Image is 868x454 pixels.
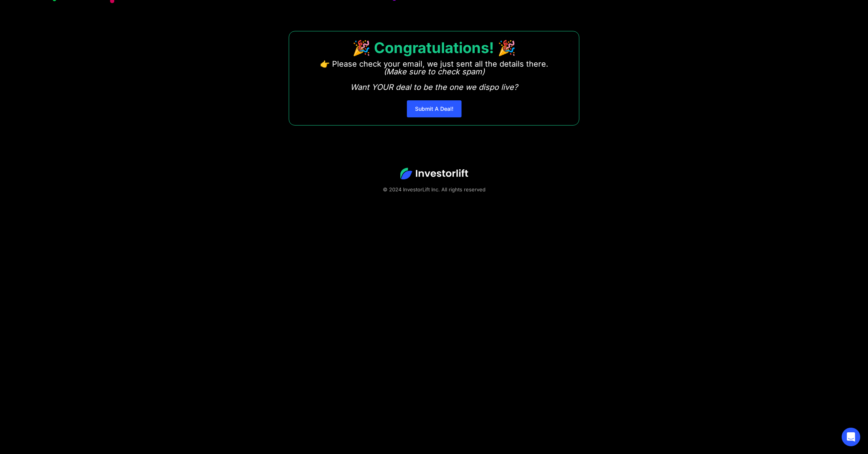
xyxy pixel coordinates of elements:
strong: 🎉 Congratulations! 🎉 [352,39,516,57]
em: (Make sure to check spam) Want YOUR deal to be the one we dispo live? [350,67,518,92]
div: Open Intercom Messenger [842,428,860,446]
div: © 2024 InvestorLift Inc. All rights reserved [27,186,841,193]
p: 👉 Please check your email, we just sent all the details there. ‍ [320,60,548,91]
a: Submit A Deal! [407,100,462,117]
